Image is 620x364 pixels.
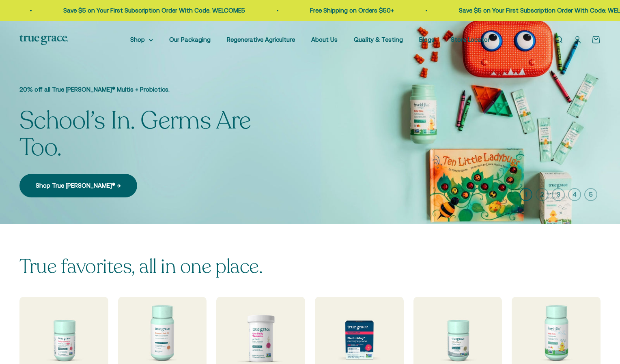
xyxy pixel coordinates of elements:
split-lines: True favorites, all in one place. [19,253,263,280]
p: Save $5 on Your First Subscription Order With Code: WELCOME5 [62,6,244,15]
a: Our Packaging [169,36,211,43]
summary: Shop [130,35,153,45]
button: 5 [584,188,597,201]
button: 1 [519,188,532,201]
a: Store Locator [451,36,490,43]
p: 20% off all True [PERSON_NAME]® Multis + Probiotics. [19,85,287,94]
a: Regenerative Agriculture [227,36,295,43]
a: Free Shipping on Orders $50+ [309,7,393,14]
a: Quality & Testing [354,36,403,43]
a: About Us [311,36,338,43]
button: 2 [536,188,549,201]
button: 4 [568,188,581,201]
button: 3 [552,188,565,201]
a: Shop True [PERSON_NAME]® → [19,174,137,197]
split-lines: School’s In. Germs Are Too. [19,104,251,164]
a: Blogs [419,36,435,43]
